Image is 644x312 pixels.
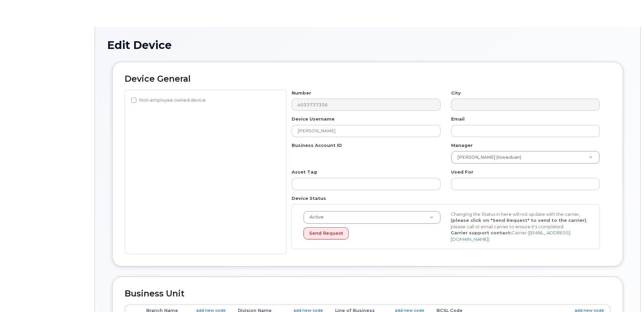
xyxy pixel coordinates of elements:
span: [PERSON_NAME] (loweduan) [453,154,521,160]
label: Manager [451,142,473,149]
a: Active [304,211,440,224]
label: Device Username [292,116,335,122]
label: Used For [451,169,473,175]
a: [EMAIL_ADDRESS][DOMAIN_NAME] [451,230,570,242]
h2: Device General [125,74,611,84]
label: Email [451,116,465,122]
strong: Carrier support contact: [451,230,512,235]
label: City [451,90,461,96]
strong: (please click on "Send Request" to send to the carrier) [451,217,586,223]
h2: Business Unit [125,289,611,298]
label: Asset Tag [292,169,317,175]
label: Device Status [292,195,326,202]
button: Send Request [303,227,349,240]
a: [PERSON_NAME] (loweduan) [451,151,599,163]
input: Non-employee owned device [131,98,137,103]
label: Business Account ID [292,142,342,149]
span: Active [305,214,324,220]
div: Changing the Status in here will not update with the carrier, , please call or email carrier to e... [446,211,593,242]
label: Number [292,90,311,96]
h1: Edit Device [107,39,628,51]
label: Non-employee owned device [131,96,206,104]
